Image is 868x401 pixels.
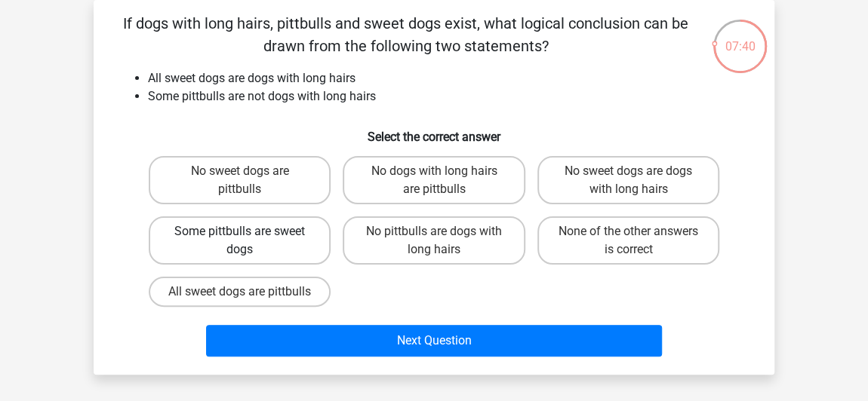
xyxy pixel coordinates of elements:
[343,156,525,204] label: No dogs with long hairs are pittbulls
[206,325,663,357] button: Next Question
[148,87,750,106] li: Some pittbulls are not dogs with long hairs
[149,277,331,307] label: All sweet dogs are pittbulls
[118,118,750,144] h6: Select the correct answer
[343,216,525,265] label: No pittbulls are dogs with long hairs
[118,12,694,57] p: If dogs with long hairs, pittbulls and sweet dogs exist, what logical conclusion can be drawn fro...
[149,156,331,204] label: No sweet dogs are pittbulls
[148,69,750,87] li: All sweet dogs are dogs with long hairs
[712,18,768,56] div: 07:40
[537,156,719,204] label: No sweet dogs are dogs with long hairs
[149,216,331,265] label: Some pittbulls are sweet dogs
[537,216,719,265] label: None of the other answers is correct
